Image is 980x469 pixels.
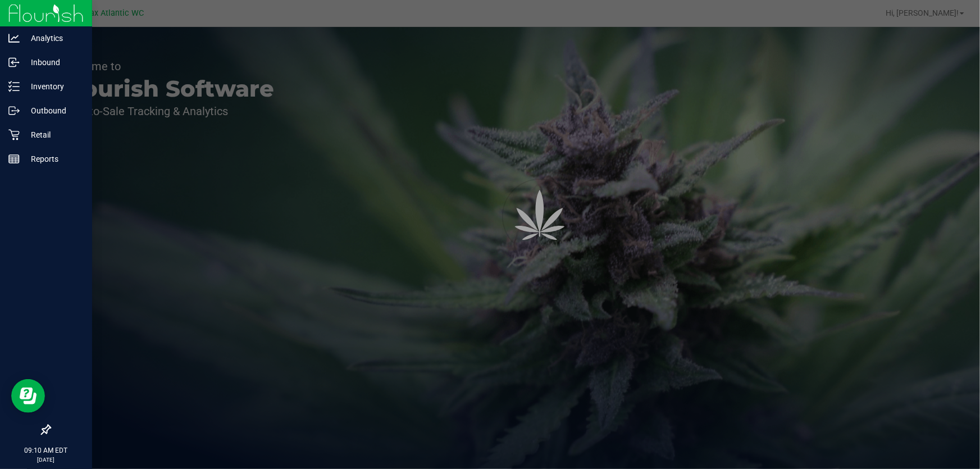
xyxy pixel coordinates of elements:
inline-svg: Reports [8,153,20,165]
p: 09:10 AM EDT [5,445,87,456]
iframe: Resource center [11,379,45,413]
p: Inbound [20,56,87,69]
inline-svg: Inventory [8,81,20,92]
inline-svg: Inbound [8,57,20,68]
p: Inventory [20,80,87,93]
inline-svg: Analytics [8,33,20,44]
p: Outbound [20,104,87,117]
inline-svg: Retail [8,129,20,140]
p: Reports [20,152,87,166]
p: [DATE] [5,456,87,464]
p: Analytics [20,31,87,45]
p: Retail [20,128,87,142]
inline-svg: Outbound [8,105,20,116]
